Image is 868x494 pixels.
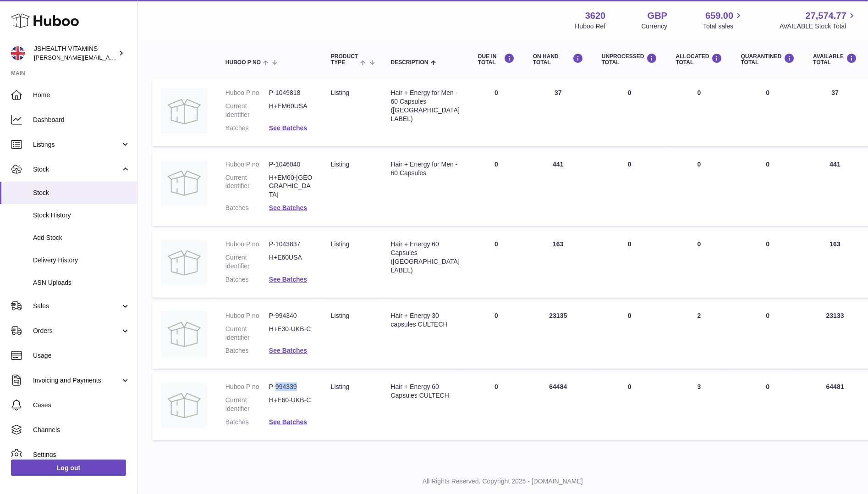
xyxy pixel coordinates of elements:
td: 441 [804,151,867,226]
td: 23135 [524,302,593,369]
span: Stock History [33,211,130,220]
dt: Current identifier [225,253,269,271]
span: 0 [766,312,770,319]
dt: Huboo P no [225,160,269,169]
dd: P-1043837 [269,240,313,249]
div: Hair + Energy 60 Capsules CULTECH [391,383,460,400]
dt: Current identifier [225,325,269,342]
span: Settings [33,450,130,459]
dd: P-1046040 [269,160,313,169]
div: Huboo Ref [575,22,606,31]
dt: Huboo P no [225,240,269,249]
td: 0 [667,231,732,298]
span: ASN Uploads [33,278,130,287]
span: Usage [33,351,130,360]
img: product image [161,383,207,428]
span: Orders [33,327,121,335]
span: listing [331,89,349,96]
p: All Rights Reserved. Copyright 2025 - [DOMAIN_NAME] [145,477,861,486]
div: AVAILABLE Total [813,53,857,66]
a: See Batches [269,124,307,132]
span: 0 [766,383,770,390]
dt: Batches [225,346,269,355]
td: 163 [524,231,593,298]
td: 64484 [524,373,593,440]
div: Hair + Energy 60 Capsules ([GEOGRAPHIC_DATA] LABEL) [391,240,460,275]
dd: H+E60USA [269,253,313,271]
span: Channels [33,426,130,434]
dt: Current identifier [225,173,269,200]
dt: Huboo P no [225,383,269,391]
td: 37 [524,79,593,146]
dt: Current identifier [225,396,269,413]
img: product image [161,311,207,357]
span: Sales [33,302,121,311]
dd: P-994340 [269,311,313,320]
img: product image [161,89,207,134]
img: product image [161,160,207,206]
td: 0 [667,79,732,146]
td: 0 [469,151,524,226]
div: ALLOCATED Total [676,53,723,66]
span: listing [331,383,349,390]
div: UNPROCESSED Total [602,53,658,66]
td: 3 [667,373,732,440]
span: 0 [766,161,770,168]
span: Description [391,60,429,66]
dd: P-994339 [269,383,313,391]
td: 0 [667,151,732,226]
span: listing [331,312,349,319]
strong: 3620 [585,10,606,22]
div: Currency [642,22,668,31]
span: Invoicing and Payments [33,376,121,385]
td: 37 [804,79,867,146]
dd: H+E30-UKB-C [269,325,313,342]
span: Cases [33,401,130,410]
td: 0 [469,79,524,146]
a: 659.00 Total sales [703,10,744,31]
span: listing [331,161,349,168]
td: 0 [469,373,524,440]
span: listing [331,240,349,248]
div: DUE IN TOTAL [478,53,515,66]
dt: Batches [225,418,269,427]
a: See Batches [269,276,307,283]
div: Hair + Energy 30 capsules CULTECH [391,311,460,329]
span: Product Type [331,54,358,66]
dt: Batches [225,124,269,133]
a: See Batches [269,418,307,426]
dd: H+EM60USA [269,102,313,119]
td: 0 [593,231,667,298]
td: 0 [593,79,667,146]
td: 0 [593,302,667,369]
img: francesca@jshealthvitamins.com [11,46,25,60]
span: 659.00 [705,10,733,22]
span: Delivery History [33,256,130,265]
td: 163 [804,231,867,298]
dt: Batches [225,204,269,212]
td: 0 [593,373,667,440]
strong: GBP [648,10,667,22]
a: See Batches [269,204,307,211]
span: Stock [33,165,121,174]
div: Hair + Energy for Men - 60 Capsules [391,160,460,178]
span: Home [33,91,130,100]
span: Stock [33,189,130,197]
img: product image [161,240,207,286]
a: 27,574.77 AVAILABLE Stock Total [780,10,857,31]
span: Huboo P no [225,60,261,66]
span: 27,574.77 [806,10,846,22]
div: QUARANTINED Total [741,53,795,66]
span: AVAILABLE Stock Total [780,22,857,31]
dd: H+EM60-[GEOGRAPHIC_DATA] [269,173,313,200]
span: Listings [33,140,121,149]
span: 0 [766,89,770,96]
dt: Huboo P no [225,311,269,320]
td: 0 [469,302,524,369]
span: Total sales [703,22,744,31]
dt: Current identifier [225,102,269,119]
span: 0 [766,240,770,248]
dd: H+E60-UKB-C [269,396,313,413]
td: 2 [667,302,732,369]
div: JSHEALTH VITAMINS [34,44,116,62]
